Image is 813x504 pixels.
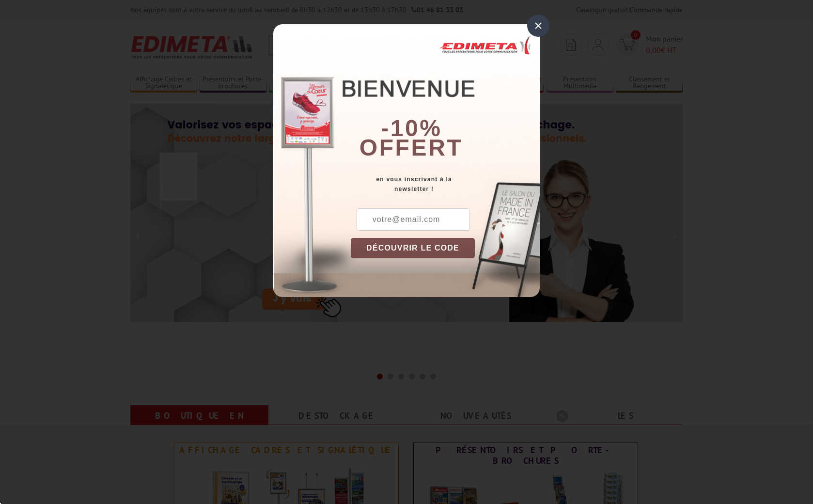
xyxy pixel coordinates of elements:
div: × [527,15,549,37]
div: en vous inscrivant à la newsletter ! [351,174,540,194]
input: votre@email.com [357,208,470,231]
b: -10% [381,115,442,141]
font: offert [360,135,463,160]
button: DÉCOUVRIR LE CODE [351,238,475,258]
